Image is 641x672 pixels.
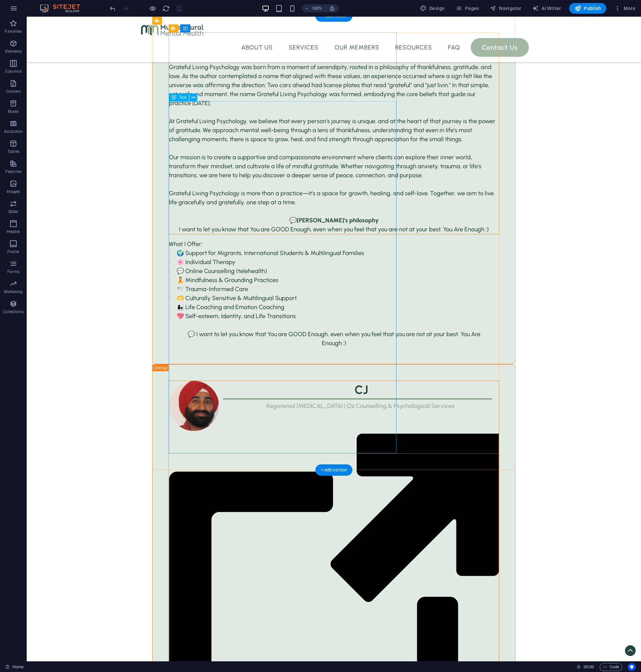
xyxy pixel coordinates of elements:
[6,89,21,94] p: Content
[312,4,323,12] h6: 100%
[38,4,88,12] img: Editor Logo
[8,109,19,114] p: Boxes
[487,3,524,14] button: Navigator
[577,663,594,671] h6: Session time
[5,29,22,34] p: Favorites
[5,69,22,74] p: Columns
[417,3,448,14] button: Design
[7,229,20,234] p: Header
[575,5,601,12] span: Publish
[600,663,622,671] button: Code
[7,249,19,254] p: Footer
[315,464,353,476] div: + Add section
[490,5,521,12] span: Navigator
[7,149,19,154] p: Tables
[612,3,638,14] button: More
[584,663,594,671] span: 00 00
[302,4,326,12] button: 100%
[4,289,22,294] p: Marketing
[5,663,24,671] a: Click to cancel selection. Double-click to open Pages
[5,49,22,54] p: Elements
[179,95,186,99] span: Text
[529,3,564,14] button: AI Writer
[109,5,117,12] i: Undo: Change text (Ctrl+Z)
[4,129,23,134] p: Accordion
[7,269,19,274] p: Forms
[5,169,21,174] p: Features
[417,3,448,14] div: Design (Ctrl+Alt+Y)
[8,209,19,214] p: Slider
[329,5,335,11] i: On resize automatically adjust zoom level to fit chosen device.
[453,3,481,14] button: Pages
[455,5,479,12] span: Pages
[603,663,619,671] span: Code
[162,4,170,12] button: reload
[7,189,20,194] p: Images
[420,5,445,12] span: Design
[3,309,23,314] p: Collections
[532,5,561,12] span: AI Writer
[109,4,117,12] button: undo
[569,3,606,14] button: Publish
[162,5,170,12] i: Reload page
[628,663,636,671] button: Usercentrics
[614,5,635,12] span: More
[588,664,589,669] span: :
